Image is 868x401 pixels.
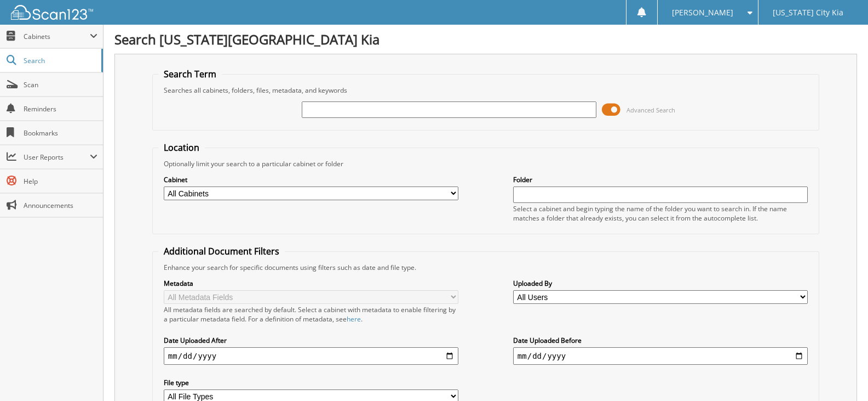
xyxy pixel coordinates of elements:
a: here [347,314,361,324]
label: Date Uploaded After [164,336,458,345]
span: Announcements [24,201,97,210]
span: [US_STATE] City Kia [773,9,843,16]
div: Enhance your search for specific documents using filters such as date and file type. [158,263,813,272]
div: Searches all cabinets, folders, files, metadata, and keywords [158,86,813,95]
span: Bookmarks [24,128,97,138]
label: Folder [513,175,808,184]
div: All metadata fields are searched by default. Select a cabinet with metadata to enable filtering b... [164,305,458,324]
input: end [513,347,808,365]
legend: Search Term [158,68,222,80]
label: File type [164,378,458,387]
span: Search [24,56,96,65]
span: Advanced Search [626,106,675,114]
span: Cabinets [24,32,90,41]
label: Cabinet [164,175,458,184]
img: scan123-logo-white.svg [11,5,93,20]
legend: Location [158,142,205,154]
input: start [164,347,458,365]
label: Uploaded By [513,279,808,288]
legend: Additional Document Filters [158,245,285,257]
label: Date Uploaded Before [513,336,808,345]
h1: Search [US_STATE][GEOGRAPHIC_DATA] Kia [114,30,857,48]
span: Scan [24,80,97,89]
label: Metadata [164,279,458,288]
div: Select a cabinet and begin typing the name of the folder you want to search in. If the name match... [513,204,808,223]
span: [PERSON_NAME] [672,9,733,16]
div: Optionally limit your search to a particular cabinet or folder [158,159,813,168]
span: Help [24,177,97,186]
span: User Reports [24,153,90,162]
span: Reminders [24,104,97,114]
